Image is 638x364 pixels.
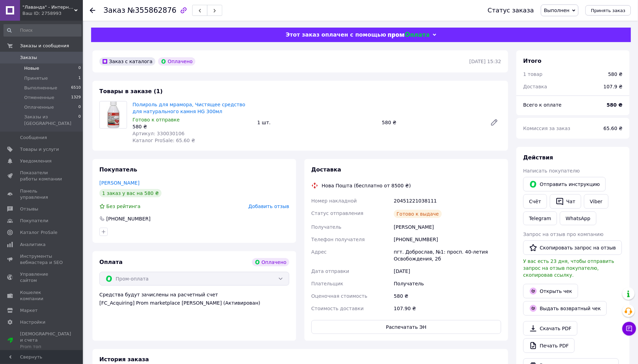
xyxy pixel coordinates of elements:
[254,118,379,127] div: 1 шт.
[22,4,74,10] span: "Лаванда" - Интернет-магазин
[133,117,180,122] span: Готово к отправке
[20,289,64,302] span: Кошелек компании
[523,126,571,131] span: Комиссия за заказ
[523,71,543,77] span: 1 товар
[249,204,289,209] span: Добавить отзыв
[99,180,139,186] a: [PERSON_NAME]
[20,253,64,266] span: Инструменты вебмастера и SEO
[20,55,37,61] span: Заказы
[311,166,341,173] span: Доставка
[286,31,386,38] span: Этот заказ оплачен с помощью
[24,95,54,101] span: Отмененные
[311,320,501,334] button: Распечатать ЭН
[393,290,503,302] div: 580 ₴
[20,319,45,325] span: Настройки
[24,104,54,110] span: Оплаченные
[393,195,503,207] div: 20451221038111
[99,356,149,363] span: История заказа
[106,215,151,222] div: [PHONE_NUMBER]
[20,170,64,182] span: Показатели работы компании
[71,85,81,91] span: 6510
[393,277,503,290] div: Получатель
[20,307,38,314] span: Маркет
[252,258,289,266] div: Оплачено
[523,258,615,278] span: У вас есть 23 дня, чтобы отправить запрос на отзыв покупателю, скопировав ссылку.
[158,57,195,66] div: Оплачено
[133,138,195,143] span: Каталог ProSale: 65.60 ₴
[586,5,631,16] button: Принять заказ
[311,293,368,299] span: Оценочная стоимость
[487,116,501,129] a: Редактировать
[20,146,59,153] span: Товары и услуги
[393,233,503,246] div: [PHONE_NUMBER]
[393,302,503,315] div: 107.90 ₴
[523,338,575,353] a: Печать PDF
[90,7,95,14] div: Вернуться назад
[71,95,81,101] span: 1329
[604,126,623,131] span: 65.60 ₴
[600,79,627,94] div: 107.9 ₴
[127,6,176,14] span: №355862876
[311,306,364,311] span: Стоимость доставки
[133,123,252,130] div: 580 ₴
[523,232,604,237] span: Запрос на отзыв про компанию
[78,104,81,110] span: 0
[523,301,607,316] button: Выдать возвратный чек
[99,57,155,66] div: Заказ с каталога
[20,242,46,248] span: Аналитика
[3,24,81,37] input: Поиск
[523,284,578,298] a: Открыть чек
[99,259,123,265] span: Оплата
[550,194,581,209] button: Чат
[607,102,623,108] b: 580 ₴
[133,102,245,114] a: Полироль для мрамора, Чистящее средство для натурального камня HG 300мл
[133,131,185,136] span: Артикул: 330030106
[311,249,327,255] span: Адрес
[106,204,141,209] span: Без рейтинга
[24,114,78,126] span: Заказы из [GEOGRAPHIC_DATA]
[523,58,542,64] span: Итого
[311,210,364,216] span: Статус отправления
[20,218,48,224] span: Покупатели
[99,166,137,173] span: Покупатель
[393,265,503,277] div: [DATE]
[523,177,606,191] button: Отправить инструкцию
[311,224,341,230] span: Получатель
[608,71,623,78] div: 580 ₴
[99,88,163,95] span: Товары в заказе (1)
[24,65,39,71] span: Новые
[20,188,64,200] span: Панель управления
[523,102,562,108] span: Всего к оплате
[393,246,503,265] div: пгт. Доброслав, №1: просп. 40-летия Освобождения, 2б
[622,322,636,336] button: Чат с покупателем
[311,237,365,242] span: Телефон получателя
[78,75,81,81] span: 1
[311,268,349,274] span: Дата отправки
[24,75,48,81] span: Принятые
[22,10,83,17] div: Ваш ID: 2758993
[393,221,503,233] div: [PERSON_NAME]
[470,59,501,64] time: [DATE] 15:32
[544,8,570,13] span: Выполнен
[394,210,442,218] div: Готово к выдаче
[523,168,580,174] span: Написать покупателю
[311,281,344,286] span: Плательщик
[523,154,553,161] span: Действия
[20,43,69,49] span: Заказы и сообщения
[99,189,162,197] div: 1 заказ у вас на 580 ₴
[20,158,51,164] span: Уведомления
[20,331,71,350] span: [DEMOGRAPHIC_DATA] и счета
[24,85,57,91] span: Выполненные
[523,321,578,336] a: Скачать PDF
[584,194,608,209] a: Viber
[320,182,413,189] div: Нова Пошта (бесплатно от 8500 ₴)
[20,271,64,284] span: Управление сайтом
[20,344,71,350] div: Prom топ
[560,211,596,225] a: WhatsApp
[99,291,289,306] div: Средства будут зачислены на расчетный счет
[591,8,626,13] span: Принять заказ
[20,135,47,141] span: Сообщения
[523,211,557,225] a: Telegram
[99,299,289,306] div: [FC_Acquiring] Prom marketplace [PERSON_NAME] (Активирован)
[523,240,622,255] button: Скопировать запрос на отзыв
